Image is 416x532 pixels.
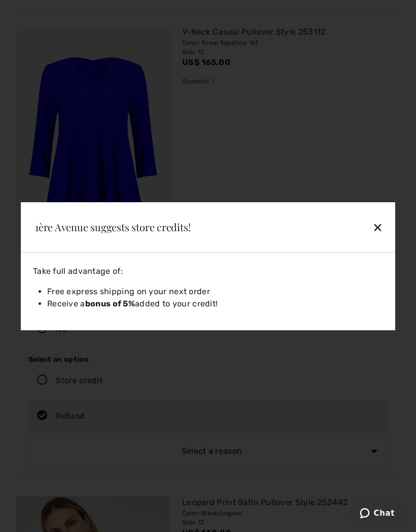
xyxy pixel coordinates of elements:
[349,502,406,527] iframe: Opens a widget where you can chat to one of our agents
[35,222,292,232] h3: 1ère Avenue suggests store credits!
[47,298,383,310] li: Receive a added to your credit!
[33,265,383,277] div: Take full advantage of:
[304,216,388,238] div: ✕
[85,299,135,308] strong: bonus of 5%
[47,286,383,298] li: Free express shipping on your next order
